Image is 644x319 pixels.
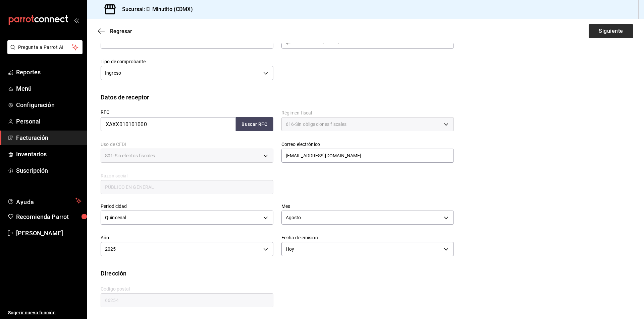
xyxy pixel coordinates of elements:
label: RFC [101,110,273,114]
label: Razón social [101,173,273,178]
span: [PERSON_NAME] [16,229,82,238]
button: open_drawer_menu [74,17,79,23]
label: Régimen fiscal [281,110,454,115]
label: Año [101,235,273,240]
span: Reportes [16,68,82,77]
button: Buscar RFC [236,117,273,131]
div: Quincenal [101,211,273,225]
span: Sugerir nueva función [8,309,82,316]
span: Configuración [16,100,82,109]
span: Facturación [16,133,82,142]
label: Mes [281,204,454,209]
label: Uso de CFDI [101,142,273,147]
button: Pregunta a Parrot AI [7,40,83,54]
span: Recomienda Parrot [16,212,82,221]
span: Pregunta a Parrot AI [18,44,72,51]
span: Suscripción [16,166,82,175]
span: S01 - Sin efectos fiscales [105,152,155,159]
label: Fecha de emisión [281,235,454,240]
label: Correo electrónico [281,142,454,147]
span: Inventarios [16,150,82,159]
span: Menú [16,84,82,93]
span: Regresar [110,28,132,34]
div: 2025 [101,242,273,256]
label: Tipo de comprobante [101,59,273,64]
button: Siguiente [589,24,633,38]
span: Ingreso [105,70,121,76]
label: Código postal [101,287,273,291]
input: Obligatorio [101,293,273,307]
span: 616 - Sin obligaciones fiscales [286,121,347,128]
div: Hoy [281,242,454,256]
div: Datos de receptor [101,93,149,102]
button: Regresar [98,28,132,34]
label: Periodicidad [101,204,273,209]
h3: Sucursal: El Minutito (CDMX) [117,5,193,13]
div: Agosto [281,211,454,225]
a: Pregunta a Parrot AI [5,49,83,56]
span: Ayuda [16,197,73,205]
div: Dirección [101,269,126,278]
span: Personal [16,117,82,126]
